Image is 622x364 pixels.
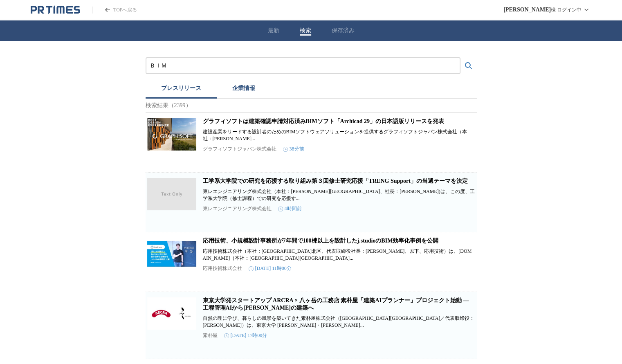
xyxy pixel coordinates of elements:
a: 応用技術、小規模設計事務所が7年間で100棟以上を設計したj.studioのBIM効率化事例を公開 [203,238,439,244]
a: 工学系大学院での研究を応援する取り組み第３回修士研究応援「TRENG Support」の当選テーマを決定 [203,178,468,184]
time: 38分前 [283,146,304,153]
p: 素朴屋 [203,332,218,339]
img: 応用技術、小規模設計事務所が7年間で100棟以上を設計したj.studioのBIM効率化事例を公開 [147,237,196,270]
p: 検索結果（2399） [146,99,477,113]
a: PR TIMESのトップページはこちら [31,5,80,15]
p: 自然の理に学び、暮らしの風景を築いてきた素朴屋株式会社（[GEOGRAPHIC_DATA][GEOGRAPHIC_DATA]／代表取締役：[PERSON_NAME]）は、東京大学 [PERSON... [203,315,475,329]
button: 検索する [460,58,477,74]
button: 検索 [300,27,311,34]
time: [DATE] 11時00分 [249,265,292,272]
input: プレスリリースおよび企業を検索する [150,61,456,70]
a: PR TIMESのトップページはこちら [92,7,137,13]
p: 応用技術株式会社（本社：[GEOGRAPHIC_DATA]北区、代表取締役社長：[PERSON_NAME]、以下、応用技術）は、[DOMAIN_NAME]（本社：[GEOGRAPHIC_DATA... [203,248,475,262]
a: グラフィソフトは建築確認申請対応済みBIMソフト「Archicad 29」の日本語版リリースを発表 [203,118,444,124]
time: 4時間前 [278,205,302,212]
button: 企業情報 [217,81,271,99]
p: 東レエンジニアリング株式会社 [203,205,272,212]
p: 建設産業をリードする設計者のためのBIMソフトウェアソリューションを提供するグラフィソフトジャパン株式会社（本社：[PERSON_NAME]... [203,128,475,142]
button: 保存済み [332,27,355,34]
p: グラフィソフトジャパン株式会社 [203,146,276,153]
time: [DATE] 17時00分 [224,332,267,339]
span: [PERSON_NAME] [503,7,551,13]
a: 東京大学発スタートアップ ARCRA × 八ヶ岳の工務店 素朴屋「建築AIプランナー」プロジェクト始動 ― 工程管理AIから[PERSON_NAME]の建築へ [203,297,469,311]
button: 最新 [268,27,279,34]
img: 東京大学発スタートアップ ARCRA × 八ヶ岳の工務店 素朴屋「建築AIプランナー」プロジェクト始動 ― 工程管理AIから未来の建築へ [147,297,196,330]
img: 工学系大学院での研究を応援する取り組み第３回修士研究応援「TRENG Support」の当選テーマを決定 [147,178,196,210]
img: グラフィソフトは建築確認申請対応済みBIMソフト「Archicad 29」の日本語版リリースを発表 [147,118,196,151]
p: 応用技術株式会社 [203,265,242,272]
p: 東レエンジニアリング株式会社（本社：[PERSON_NAME][GEOGRAPHIC_DATA]、社長：[PERSON_NAME])は、この度、工学系大学院（修士課程）での研究を応援す... [203,188,475,202]
button: プレスリリース [146,81,217,99]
